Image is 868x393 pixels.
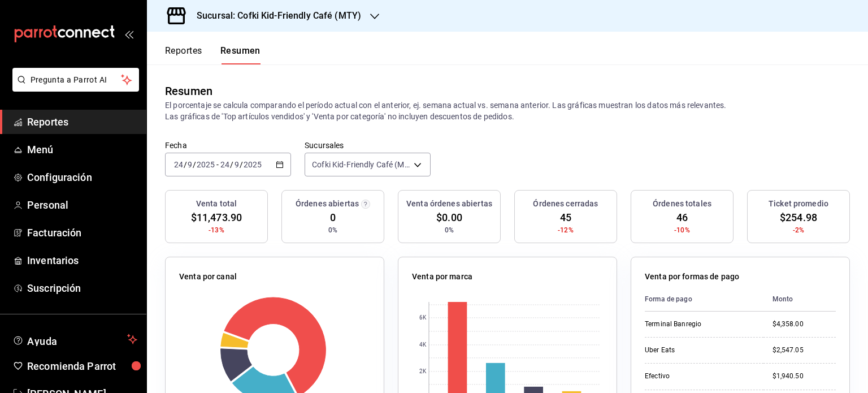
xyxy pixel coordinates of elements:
[328,225,337,235] span: 0%
[196,160,215,169] input: ----
[216,160,219,169] span: -
[173,160,184,169] input: --
[165,83,212,100] div: Resumen
[763,287,836,312] th: Monto
[645,271,739,283] p: Venta por formas de pago
[27,142,137,157] span: Menú
[31,74,121,86] span: Pregunta a Parrot AI
[412,271,472,283] p: Venta por marca
[191,210,242,225] span: $11,473.90
[445,225,454,235] span: 0%
[27,253,137,268] span: Inventarios
[312,159,410,170] span: Cofki Kid-Friendly Café (MTY)
[533,198,598,210] h3: Órdenes cerradas
[436,210,462,225] span: $0.00
[8,82,139,94] a: Pregunta a Parrot AI
[196,198,237,210] h3: Venta total
[165,141,291,149] label: Fecha
[230,160,233,169] span: /
[165,45,261,64] div: navigation tabs
[12,68,139,92] button: Pregunta a Parrot AI
[184,160,187,169] span: /
[645,319,754,329] div: Terminal Banregio
[772,319,836,329] div: $4,358.00
[209,225,224,235] span: -13%
[645,372,754,381] div: Efectivo
[234,160,240,169] input: --
[419,369,427,375] text: 2K
[179,271,237,283] p: Venta por canal
[645,346,754,355] div: Uber Eats
[676,210,688,225] span: 46
[419,315,427,321] text: 6K
[772,372,836,381] div: $1,940.50
[772,346,836,355] div: $2,547.05
[220,45,261,64] button: Resumen
[653,198,711,210] h3: Órdenes totales
[769,198,828,210] h3: Ticket promedio
[165,45,202,64] button: Reportes
[124,29,133,38] button: open_drawer_menu
[220,160,230,169] input: --
[188,9,361,23] h3: Sucursal: Cofki Kid-Friendly Café (MTY)
[27,225,137,240] span: Facturación
[27,332,123,346] span: Ayuda
[27,280,137,296] span: Suscripción
[187,160,193,169] input: --
[793,225,804,235] span: -2%
[558,225,574,235] span: -12%
[780,210,817,225] span: $254.98
[193,160,196,169] span: /
[645,287,763,312] th: Forma de pago
[27,114,137,129] span: Reportes
[27,170,137,185] span: Configuración
[419,342,427,348] text: 4K
[406,198,492,210] h3: Venta órdenes abiertas
[560,210,571,225] span: 45
[27,359,137,374] span: Recomienda Parrot
[296,198,359,210] h3: Órdenes abiertas
[243,160,262,169] input: ----
[27,197,137,213] span: Personal
[240,160,243,169] span: /
[305,141,431,149] label: Sucursales
[674,225,690,235] span: -10%
[165,100,850,122] p: El porcentaje se calcula comparando el período actual con el anterior, ej. semana actual vs. sema...
[330,210,336,225] span: 0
